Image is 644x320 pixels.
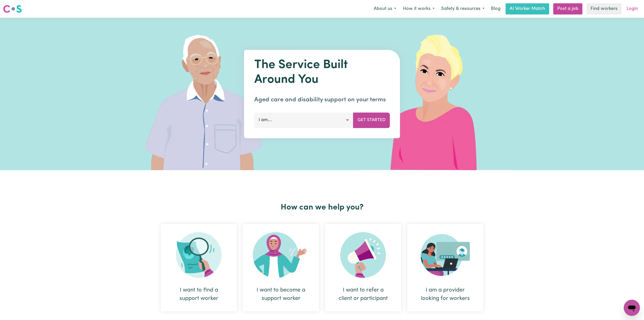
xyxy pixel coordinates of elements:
button: Get Started [353,113,390,128]
h1: The Service Built Around You [254,58,390,87]
a: Post a job [553,3,582,14]
h2: How can we help you? [158,203,486,212]
div: I want to find a support worker [173,286,225,303]
p: Aged care and disability support on your terms [254,95,390,104]
a: Careseekers logo [3,3,22,15]
div: I want to become a support worker [255,286,307,303]
button: About us [370,4,400,14]
img: Careseekers logo [3,4,22,13]
div: I want to refer a client or participant [325,224,401,311]
img: Provider [421,232,470,278]
img: Become Worker [253,232,309,278]
a: Login [623,3,641,14]
button: How it works [400,4,438,14]
iframe: Button to launch messaging window [624,300,640,316]
img: Refer [340,232,386,278]
a: AI Worker Match [506,3,549,14]
a: Blog [488,3,504,14]
div: I am a provider looking for workers [419,286,471,303]
img: Search [176,232,222,278]
div: I want to find a support worker [161,224,237,311]
div: I am a provider looking for workers [407,224,483,311]
div: I want to become a support worker [243,224,319,311]
div: I want to refer a client or participant [337,286,389,303]
button: I am... [254,113,353,128]
button: Safety & resources [438,4,488,14]
a: Find workers [586,3,621,14]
